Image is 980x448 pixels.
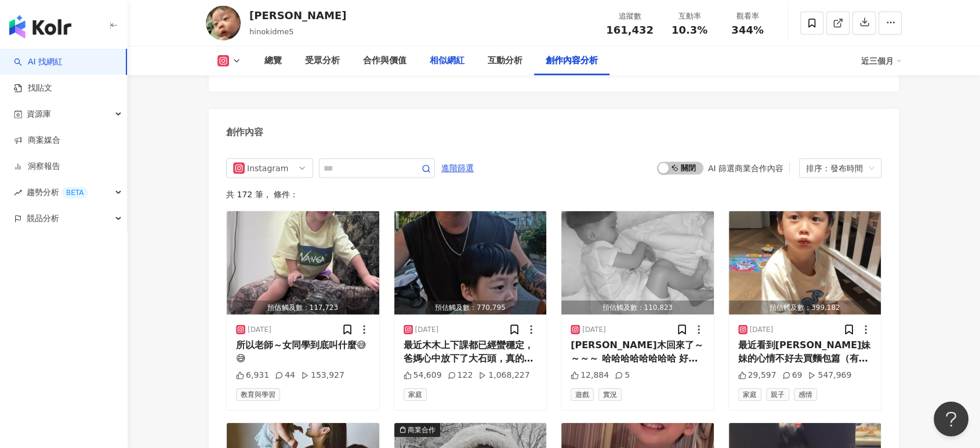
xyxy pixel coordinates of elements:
div: 合作與價值 [363,54,406,68]
div: 6,931 [236,370,269,381]
div: BETA [61,187,88,198]
span: 趨勢分析 [27,179,88,205]
div: 5 [615,370,630,381]
span: 教育與學習 [236,388,280,401]
div: [PERSON_NAME]木回來了～～～～ 哈哈哈哈哈哈哈哈 好可愛啊啊啊啊啊！ [571,339,705,365]
img: logo [9,15,71,38]
span: 10.3% [672,24,707,36]
button: 預估觸及數：770,795 [394,211,547,315]
div: 153,927 [301,370,344,381]
a: 商案媒合 [14,135,60,146]
div: 相似網紅 [430,54,464,68]
div: 547,969 [808,370,851,381]
span: rise [14,189,22,197]
div: 54,609 [404,370,442,381]
div: 44 [275,370,295,381]
div: 最近看到[PERSON_NAME]妹妹的心情不好去買麵包篇（有夠可愛 想說也來問問我們家[PERSON_NAME]開始雖然被麵包🥖影響 但後來好險還是有說出：「我不想要妳心情不好耶」這句暖男之語... [738,339,872,365]
div: [DATE] [750,325,774,335]
div: 總覽 [264,54,282,68]
button: 預估觸及數：399,182 [729,211,881,315]
div: 互動分析 [488,54,522,68]
div: 商業合作 [408,424,435,436]
div: 共 172 筆 ， 條件： [226,190,881,199]
img: KOL Avatar [206,6,241,41]
div: 排序：發布時間 [806,159,864,178]
div: 創作內容分析 [546,54,598,68]
div: 122 [448,370,473,381]
div: 互動率 [667,10,712,22]
img: post-image [227,211,379,315]
div: 最近木木上下課都已經蠻穩定，爸媽心中放下了大石頭，真的是難熬的一個月，說沒偷哭真的是騙人，現在的我真的是淚腺發達到感覺可以去演戲，哭到你沒完沒了，哭到導演喊卡還在哭，真的是莫名其妙～ 那天騎車帶... [404,339,538,365]
span: 家庭 [404,388,427,401]
div: 12,884 [571,370,609,381]
span: 遊戲 [571,388,594,401]
span: 家庭 [738,388,761,401]
span: 資源庫 [27,101,51,127]
div: [DATE] [582,325,606,335]
img: post-image [729,211,881,315]
div: 29,597 [738,370,776,381]
div: 69 [782,370,803,381]
span: 感情 [794,388,817,401]
div: 追蹤數 [606,10,654,22]
div: AI 篩選商業合作內容 [708,164,783,173]
span: 親子 [766,388,789,401]
div: 近三個月 [861,52,902,70]
span: 競品分析 [27,205,59,232]
div: Instagram [247,159,285,178]
div: 所以老師～女同學到底叫什麼😅😅 [236,339,370,365]
div: 預估觸及數：110,823 [561,301,714,315]
div: 受眾分析 [305,54,340,68]
div: 創作內容 [226,126,263,139]
iframe: Help Scout Beacon - Open [934,402,968,436]
div: [DATE] [415,325,439,335]
span: 344% [731,24,764,36]
button: 進階篩選 [441,158,474,177]
div: 1,068,227 [478,370,529,381]
button: 預估觸及數：110,823 [561,211,714,315]
span: 進階篩選 [441,159,474,178]
div: 預估觸及數：399,182 [729,301,881,315]
button: 預估觸及數：117,723 [227,211,379,315]
a: 洞察報告 [14,161,60,172]
div: [DATE] [248,325,271,335]
div: [PERSON_NAME] [249,8,346,23]
a: searchAI 找網紅 [14,56,63,68]
div: 觀看率 [725,10,770,22]
span: 161,432 [606,24,654,36]
a: 找貼文 [14,82,52,94]
span: hinokidme5 [249,27,293,36]
div: 預估觸及數：117,723 [227,301,379,315]
img: post-image [394,211,547,315]
span: 實況 [598,388,622,401]
div: 預估觸及數：770,795 [394,301,547,315]
img: post-image [561,211,714,315]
